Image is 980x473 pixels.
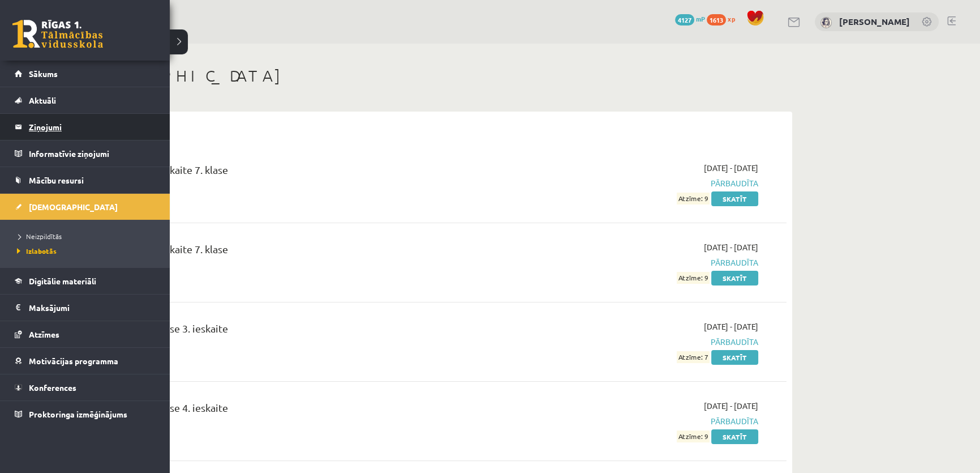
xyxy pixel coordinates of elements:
span: Atzīme: 7 [677,351,710,363]
span: [DEMOGRAPHIC_DATA] [29,202,118,212]
span: xp [728,14,735,23]
a: Ziņojumi [15,114,156,140]
span: Aktuāli [29,95,56,105]
a: Izlabotās [14,246,158,256]
img: Ketrija Kuguliņa [820,17,832,28]
a: Skatīt [711,350,758,365]
a: 4127 mP [675,14,705,23]
span: Neizpildītās [14,232,62,241]
a: 1613 xp [707,14,741,23]
span: Atzīmes [29,329,59,339]
a: Maksājumi [15,295,156,321]
a: [DEMOGRAPHIC_DATA] [15,194,156,220]
span: 4127 [675,14,694,25]
a: [PERSON_NAME] [839,16,910,27]
span: Pārbaudīta [545,177,758,189]
div: Angļu valoda 7. klase 3. ieskaite [85,321,528,342]
span: Digitālie materiāli [29,276,96,286]
span: mP [696,14,705,23]
a: Skatīt [711,191,758,206]
span: Atzīme: 9 [677,431,710,442]
a: Sākums [15,61,156,87]
a: Proktoringa izmēģinājums [15,401,156,427]
a: Atzīmes [15,321,156,347]
a: Skatīt [711,429,758,444]
a: Motivācijas programma [15,348,156,374]
span: Konferences [29,382,76,393]
a: Mācību resursi [15,167,156,193]
span: Pārbaudīta [545,336,758,348]
span: 1613 [707,14,726,25]
span: Izlabotās [14,246,57,255]
a: Neizpildītās [14,231,158,241]
a: Digitālie materiāli [15,268,156,294]
legend: Ziņojumi [29,114,156,140]
span: [DATE] - [DATE] [704,400,758,412]
div: Angļu valoda 7. klase 4. ieskaite [85,400,528,421]
span: [DATE] - [DATE] [704,241,758,253]
div: Angļu valoda 2. ieskaite 7. klase [85,241,528,262]
span: Pārbaudīta [545,415,758,427]
span: [DATE] - [DATE] [704,321,758,333]
span: Atzīme: 9 [677,272,710,284]
span: Atzīme: 9 [677,193,710,204]
span: Motivācijas programma [29,356,118,366]
span: [DATE] - [DATE] [704,162,758,174]
a: Skatīt [711,271,758,285]
legend: Informatīvie ziņojumi [29,140,156,167]
a: Informatīvie ziņojumi [15,140,156,167]
span: Mācību resursi [29,175,84,185]
span: Sākums [29,69,58,79]
a: Konferences [15,374,156,400]
div: Angļu valoda 1. ieskaite 7. klase [85,162,528,183]
h1: [DEMOGRAPHIC_DATA] [68,66,792,86]
a: Aktuāli [15,87,156,113]
a: Rīgas 1. Tālmācības vidusskola [12,20,103,48]
legend: Maksājumi [29,295,156,321]
span: Proktoringa izmēģinājums [29,409,127,419]
span: Pārbaudīta [545,257,758,269]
